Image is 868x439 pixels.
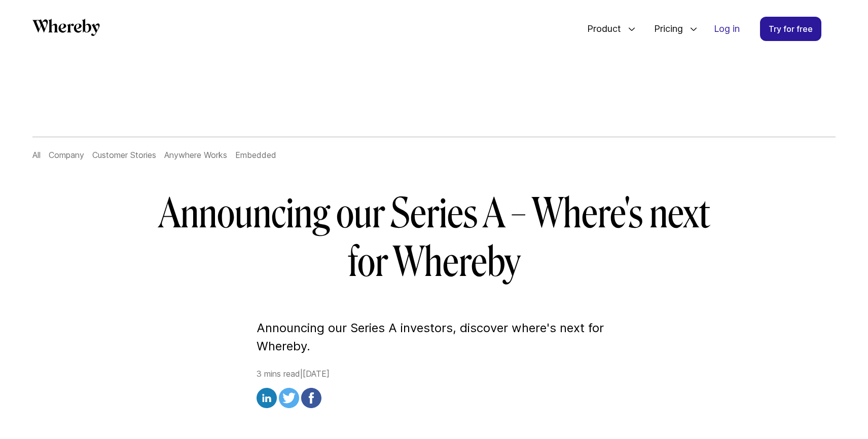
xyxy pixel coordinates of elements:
[644,12,685,46] span: Pricing
[257,368,611,411] div: 3 mins read | [DATE]
[164,150,227,160] a: Anywhere Works
[32,19,100,36] svg: Whereby
[142,189,726,287] h1: Announcing our Series A – Where's next for Whereby
[760,17,821,41] a: Try for free
[92,150,156,160] a: Customer Stories
[706,17,748,41] a: Log in
[257,319,611,355] p: Announcing our Series A investors, discover where's next for Whereby.
[32,150,41,160] a: All
[577,12,624,46] span: Product
[301,388,321,408] img: facebook
[257,388,277,408] img: linkedin
[49,150,84,160] a: Company
[279,388,299,408] img: twitter
[32,19,100,39] a: Whereby
[235,150,276,160] a: Embedded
